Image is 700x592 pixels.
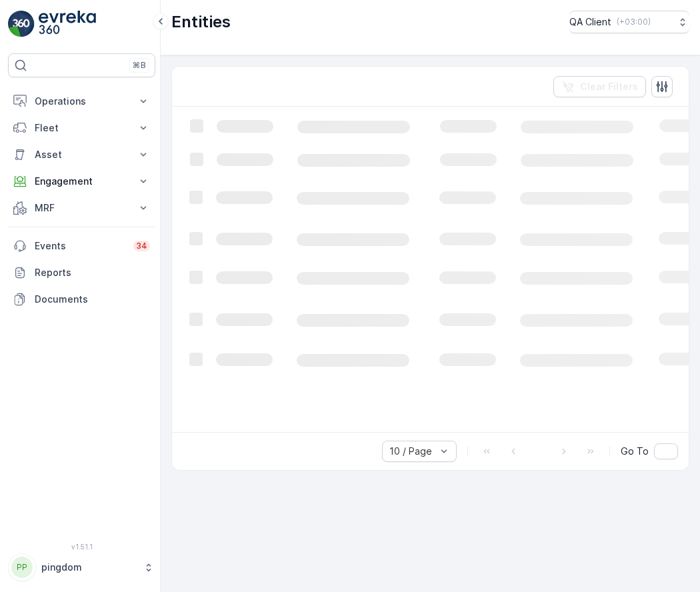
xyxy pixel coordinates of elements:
p: Events [35,239,125,253]
p: Engagement [35,175,129,188]
p: Clear Filters [580,80,638,93]
p: Entities [171,11,231,33]
p: ( +03:00 ) [617,17,651,27]
p: ⌘B [133,60,146,71]
button: Asset [8,141,155,168]
p: Fleet [35,121,129,135]
span: Go To [621,445,649,458]
button: PPpingdom [8,553,155,581]
button: MRF [8,195,155,221]
button: Clear Filters [553,76,646,97]
button: QA Client(+03:00) [569,11,689,33]
img: logo [8,11,35,37]
p: 34 [136,241,147,251]
p: pingdom [41,561,137,574]
p: Asset [35,148,129,161]
p: Operations [35,95,129,108]
a: Events34 [8,233,155,259]
div: PP [11,557,33,578]
p: Documents [35,293,150,306]
button: Fleet [8,115,155,141]
p: MRF [35,201,129,215]
button: Operations [8,88,155,115]
a: Reports [8,259,155,286]
p: Reports [35,266,150,279]
span: v 1.51.1 [8,543,155,551]
a: Documents [8,286,155,313]
img: logo_light-DOdMpM7g.png [39,11,96,37]
p: QA Client [569,15,611,29]
button: Engagement [8,168,155,195]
